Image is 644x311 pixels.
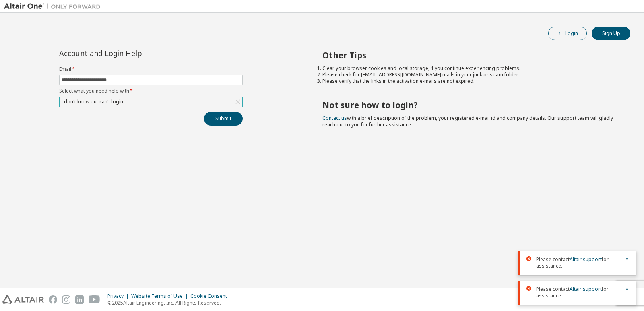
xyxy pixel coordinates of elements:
a: Contact us [322,115,347,122]
img: facebook.svg [49,295,57,304]
li: Please check for [EMAIL_ADDRESS][DOMAIN_NAME] mails in your junk or spam folder. [322,72,616,78]
a: Altair support [570,286,602,292]
img: linkedin.svg [75,295,84,304]
li: Please verify that the links in the activation e-mails are not expired. [322,78,616,84]
div: Privacy [107,293,131,299]
span: Please contact for assistance. [536,256,620,269]
a: Altair support [570,256,602,263]
button: Sign Up [592,27,630,40]
img: youtube.svg [89,295,100,304]
img: instagram.svg [62,295,70,304]
div: Website Terms of Use [131,293,190,299]
span: with a brief description of the problem, your registered e-mail id and company details. Our suppo... [322,115,613,128]
button: Submit [204,112,243,126]
div: Account and Login Help [59,50,206,56]
span: Please contact for assistance. [536,286,620,299]
li: Clear your browser cookies and local storage, if you continue experiencing problems. [322,65,616,72]
p: © 2025 Altair Engineering, Inc. All Rights Reserved. [107,299,232,306]
img: altair_logo.svg [2,295,44,304]
h2: Not sure how to login? [322,100,616,110]
div: I don't know but can't login [60,97,124,106]
label: Select what you need help with [59,88,243,94]
img: Altair One [4,2,105,10]
button: Login [548,27,587,40]
div: Cookie Consent [190,293,232,299]
label: Email [59,66,243,72]
div: I don't know but can't login [60,97,242,107]
h2: Other Tips [322,50,616,60]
